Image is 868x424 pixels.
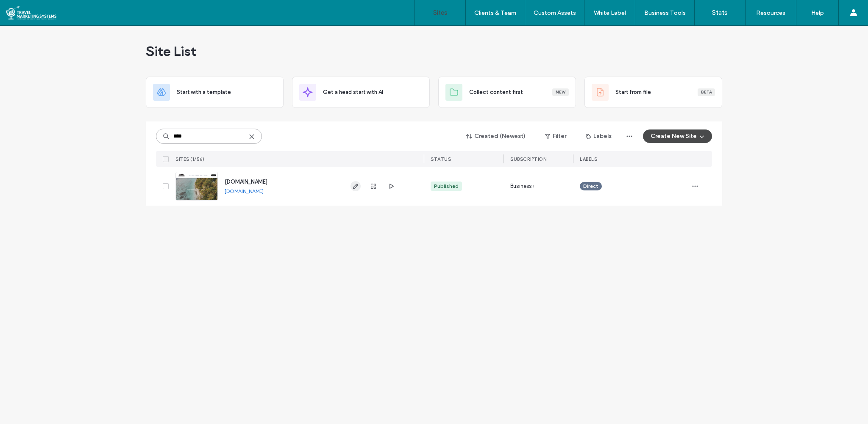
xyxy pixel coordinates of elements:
[292,77,430,108] div: Get a head start with AI
[474,9,516,17] label: Clients & Team
[146,43,196,60] span: Site List
[431,156,451,162] span: STATUS
[756,9,785,17] label: Resources
[175,156,204,162] span: SITES (1/56)
[594,9,626,17] label: White Label
[177,88,231,96] span: Start with a template
[469,88,523,96] span: Collect content first
[510,182,535,190] span: Business+
[534,9,576,17] label: Custom Assets
[225,179,267,185] a: [DOMAIN_NAME]
[537,129,575,143] button: Filter
[811,9,824,17] label: Help
[433,9,448,17] label: Sites
[434,182,459,190] div: Published
[580,156,597,162] span: LABELS
[323,88,383,96] span: Get a head start with AI
[552,88,569,96] div: New
[146,77,284,108] div: Start with a template
[225,188,264,194] a: [DOMAIN_NAME]
[438,77,576,108] div: Collect content firstNew
[584,77,722,108] div: Start from fileBeta
[19,6,37,14] span: Help
[510,156,546,162] span: SUBSCRIPTION
[459,129,533,143] button: Created (Newest)
[643,129,712,143] button: Create New Site
[698,88,715,96] div: Beta
[583,182,598,190] span: Direct
[578,129,619,143] button: Labels
[615,88,651,96] span: Start from file
[644,9,686,17] label: Business Tools
[712,9,728,17] label: Stats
